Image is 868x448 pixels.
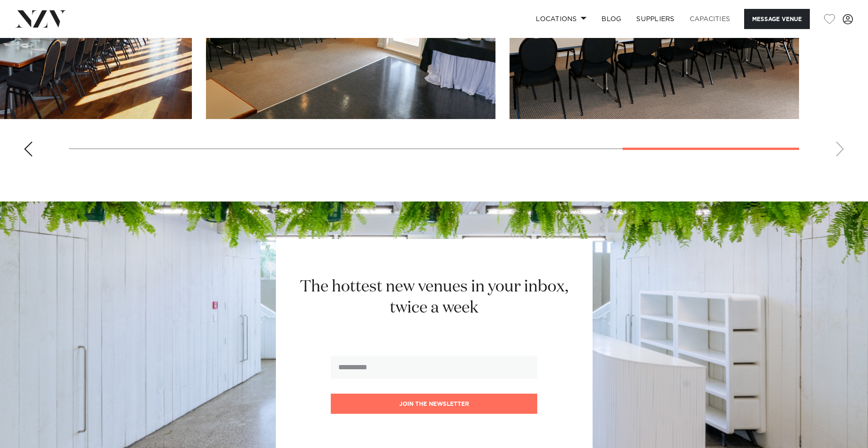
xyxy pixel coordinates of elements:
button: Message Venue [744,9,810,29]
h2: The hottest new venues in your inbox, twice a week [289,276,580,319]
a: Locations [528,9,594,29]
a: SUPPLIERS [629,9,682,29]
img: nzv-logo.png [15,10,66,27]
a: Capacities [682,9,738,29]
a: BLOG [594,9,629,29]
button: Join the newsletter [331,394,537,414]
